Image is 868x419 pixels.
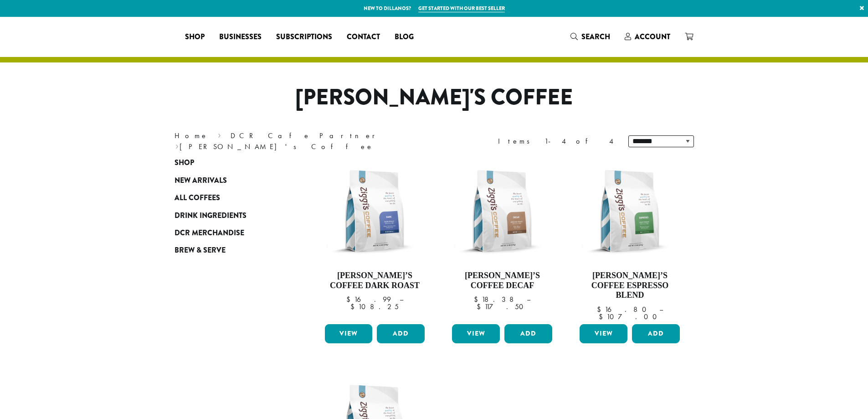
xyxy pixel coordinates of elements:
span: $ [597,305,605,314]
span: Blog [395,31,414,43]
span: Shop [175,157,194,169]
span: DCR Merchandise [175,228,244,239]
a: DCR Cafe Partner [231,131,381,140]
h4: [PERSON_NAME]’s Coffee Dark Roast [323,271,427,290]
img: Ziggis-Decaf-Blend-12-oz.png [450,159,555,264]
a: New Arrivals [175,172,284,189]
a: Brew & Serve [175,242,284,259]
span: Search [581,31,610,42]
span: $ [474,295,482,304]
h4: [PERSON_NAME]’s Coffee Espresso Blend [577,271,682,300]
a: DCR Merchandise [175,224,284,242]
img: Ziggis-Dark-Blend-12-oz.png [322,159,427,264]
span: $ [599,312,606,321]
nav: Breadcrumb [175,130,421,152]
bdi: 107.00 [599,312,661,321]
a: All Coffees [175,189,284,207]
button: Add [377,324,425,343]
span: Account [635,31,670,42]
span: $ [350,302,358,311]
span: Shop [185,31,205,43]
a: [PERSON_NAME]’s Coffee Decaf [450,159,555,321]
span: Drink Ingredients [175,210,247,222]
span: $ [477,302,484,311]
h4: [PERSON_NAME]’s Coffee Decaf [450,271,555,290]
bdi: 18.38 [474,295,518,304]
span: New Arrivals [175,175,227,186]
a: View [580,324,627,343]
h1: [PERSON_NAME]'s Coffee [168,84,701,111]
span: Businesses [219,31,262,43]
bdi: 16.99 [346,295,391,304]
a: [PERSON_NAME]’s Coffee Espresso Blend [577,159,682,321]
a: View [452,324,500,343]
div: Items 1-4 of 4 [498,136,615,147]
a: Home [175,131,208,140]
span: – [659,305,663,314]
span: – [400,295,403,304]
button: Add [632,324,680,343]
bdi: 16.80 [597,305,651,314]
span: All Coffees [175,192,220,204]
span: › [175,138,179,152]
a: Search [563,29,617,44]
a: [PERSON_NAME]’s Coffee Dark Roast [323,159,427,321]
span: › [218,127,221,141]
bdi: 108.25 [350,302,399,311]
button: Add [504,324,552,343]
span: – [527,295,530,304]
a: View [325,324,373,343]
a: Shop [178,30,212,44]
span: Contact [347,31,380,43]
span: Brew & Serve [175,245,226,256]
span: Subscriptions [276,31,332,43]
img: Ziggis-Espresso-Blend-12-oz.png [577,159,682,264]
a: Drink Ingredients [175,207,284,224]
a: Get started with our best seller [418,5,505,12]
a: Shop [175,154,284,171]
bdi: 117.50 [477,302,528,311]
span: $ [346,295,354,304]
